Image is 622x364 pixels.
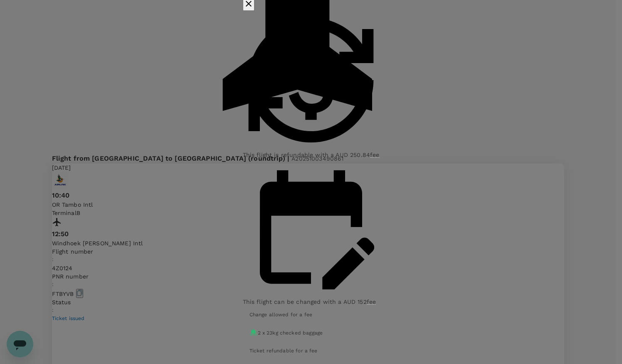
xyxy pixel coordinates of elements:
[367,298,376,305] span: fee
[249,347,373,355] div: Ticket refundable for a fee
[258,329,373,337] div: 2 x 23kg checked baggage
[243,151,380,159] p: This flight is refundable with a AUD 250.84
[249,311,373,319] div: Change allowed for a fee
[370,151,379,158] span: fee
[243,298,380,306] p: This flight can be changed with a AUD 152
